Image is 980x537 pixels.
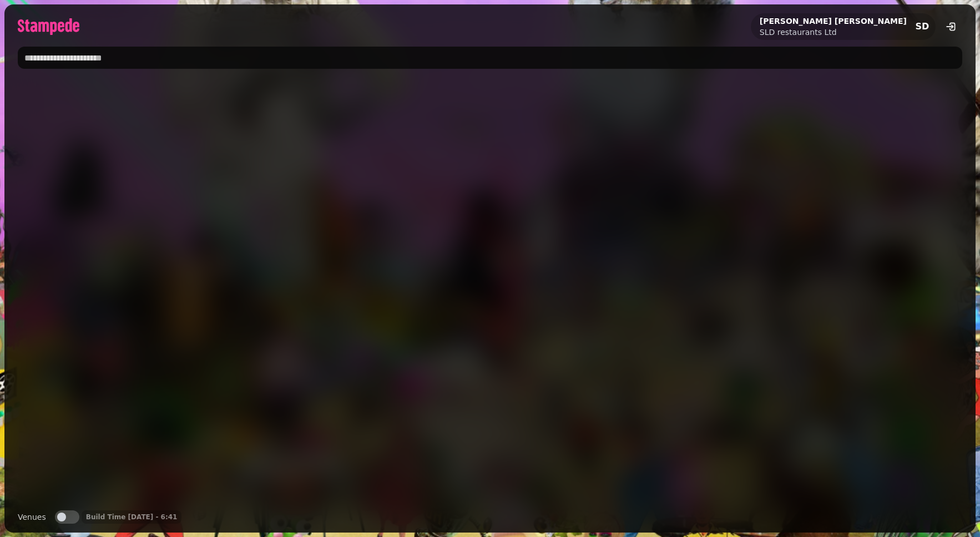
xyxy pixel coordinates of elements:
[760,27,907,38] p: SLD restaurants Ltd
[940,16,962,38] button: logout
[18,18,79,35] img: logo
[916,22,930,31] span: SD
[86,513,178,521] p: Build Time [DATE] - 6:41
[760,16,907,27] h2: [PERSON_NAME] [PERSON_NAME]
[18,510,46,524] label: Venues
